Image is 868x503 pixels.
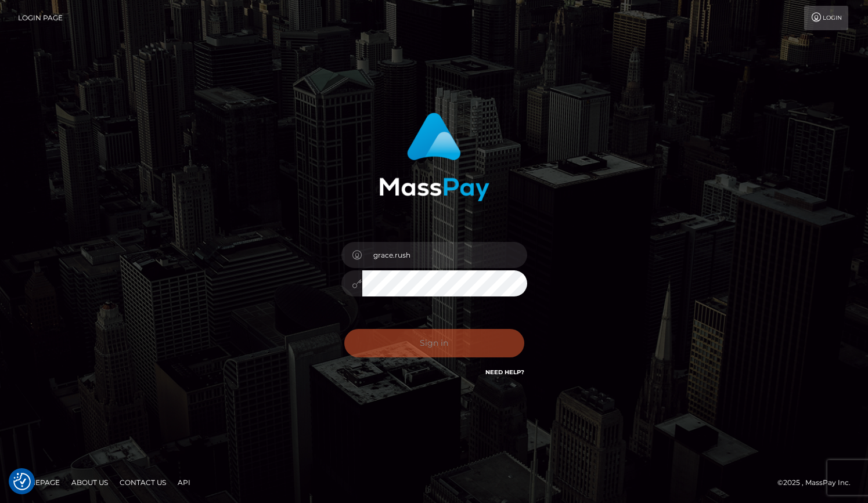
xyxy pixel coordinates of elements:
[362,242,527,268] input: Username...
[13,473,31,490] button: Consent Preferences
[13,473,64,491] a: Homepage
[804,6,848,30] a: Login
[115,473,171,491] a: Contact Us
[173,473,195,491] a: API
[777,476,859,489] div: © 2025 , MassPay Inc.
[67,473,113,491] a: About Us
[18,6,63,30] a: Login Page
[485,368,524,376] a: Need Help?
[379,113,489,201] img: MassPay Login
[13,473,31,490] img: Revisit consent button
